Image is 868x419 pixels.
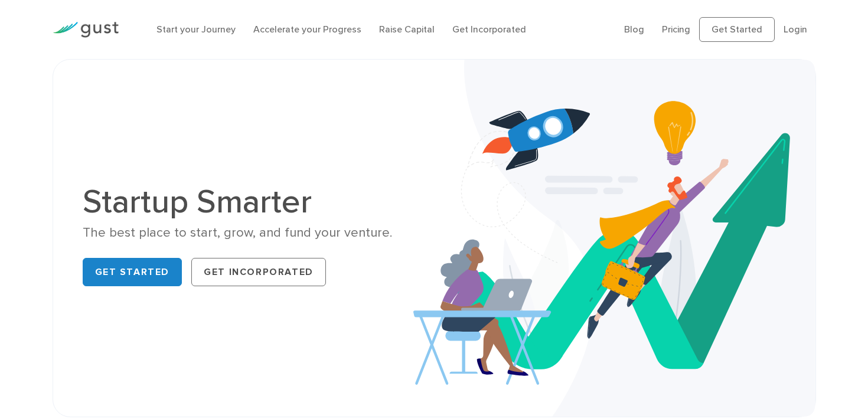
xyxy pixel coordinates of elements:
a: Accelerate your Progress [253,24,361,35]
a: Blog [624,24,644,35]
a: Get Incorporated [452,24,526,35]
a: Get Incorporated [191,258,326,286]
a: Get Started [699,17,775,42]
div: The best place to start, grow, and fund your venture. [83,224,426,241]
img: Gust Logo [53,22,119,38]
img: Startup Smarter Hero [413,60,815,417]
a: Login [784,24,807,35]
a: Get Started [83,258,182,286]
a: Raise Capital [379,24,435,35]
a: Pricing [662,24,690,35]
a: Start your Journey [156,24,236,35]
h1: Startup Smarter [83,185,426,218]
